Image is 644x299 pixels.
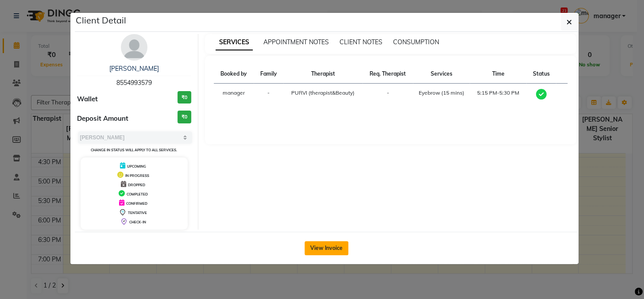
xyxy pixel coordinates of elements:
[127,192,148,196] span: COMPLETED
[127,164,146,169] span: UPCOMING
[109,65,159,73] a: [PERSON_NAME]
[413,65,470,84] th: Services
[283,65,362,84] th: Therapist
[362,84,413,106] td: -
[128,183,145,187] span: DROPPED
[126,201,147,206] span: CONFIRMED
[77,94,98,104] span: Wallet
[254,65,283,84] th: Family
[393,38,439,46] span: CONSUMPTION
[470,84,526,106] td: 5:15 PM-5:30 PM
[77,114,128,124] span: Deposit Amount
[177,111,191,123] h3: ₹0
[214,84,254,106] td: manager
[177,91,191,104] h3: ₹0
[362,65,413,84] th: Req. Therapist
[125,173,149,178] span: IN PROGRESS
[291,89,355,96] span: PURVI (therapist&Beauty)
[214,65,254,84] th: Booked by
[76,14,126,27] h5: Client Detail
[470,65,526,84] th: Time
[305,241,348,255] button: View Invoice
[263,38,329,46] span: APPOINTMENT NOTES
[526,65,556,84] th: Status
[339,38,382,46] span: CLIENT NOTES
[418,89,465,97] div: Eyebrow (15 mins)
[121,34,147,61] img: avatar
[254,84,283,106] td: -
[91,148,177,152] small: Change in status will apply to all services.
[116,79,152,87] span: 8554993579
[128,211,147,215] span: TENTATIVE
[216,34,253,50] span: SERVICES
[129,220,146,224] span: CHECK-IN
